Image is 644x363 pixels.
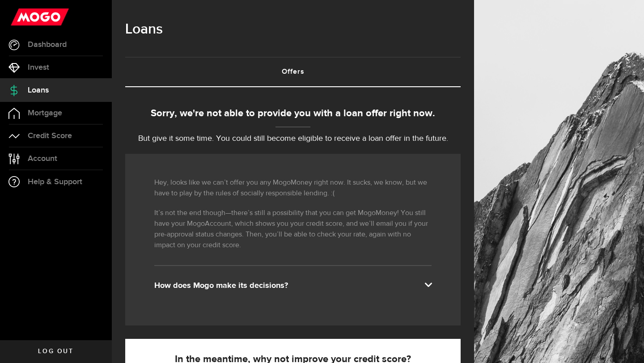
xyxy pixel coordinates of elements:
span: Loans [28,86,49,94]
span: Dashboard [28,41,67,49]
ul: Tabs Navigation [125,57,461,87]
p: But give it some time. You could still become eligible to receive a loan offer in the future. [125,133,461,145]
iframe: LiveChat chat widget [606,325,644,363]
span: Help & Support [28,178,82,186]
span: Account [28,155,57,163]
div: How does Mogo make its decisions? [154,280,432,291]
p: Hey, looks like we can’t offer you any MogoMoney right now. It sucks, we know, but we have to pla... [154,177,432,199]
span: Mortgage [28,109,62,117]
span: Credit Score [28,132,72,140]
span: Invest [28,63,49,72]
h1: Loans [125,18,461,41]
div: Sorry, we're not able to provide you with a loan offer right now. [125,106,461,121]
p: It’s not the end though—there’s still a possibility that you can get MogoMoney! You still have yo... [154,208,432,251]
a: Offers [125,58,461,86]
span: Log out [38,348,73,355]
